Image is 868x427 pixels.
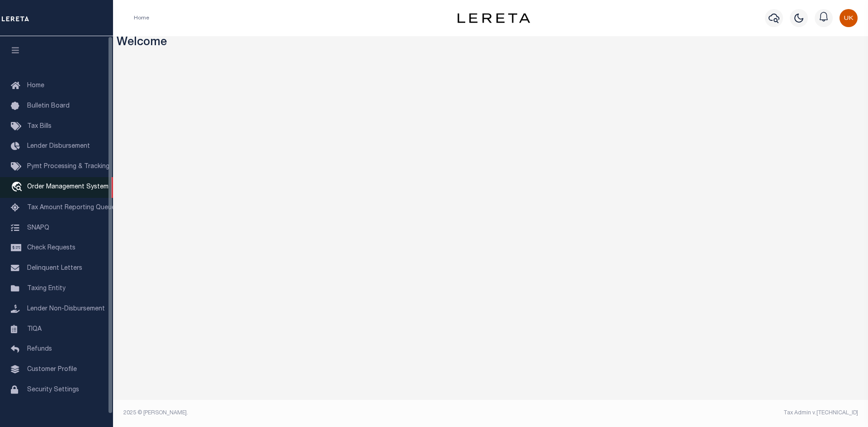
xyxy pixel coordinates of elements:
[27,366,77,373] span: Customer Profile
[27,286,66,292] span: Taxing Entity
[27,164,109,170] span: Pymt Processing & Tracking
[27,326,42,332] span: TIQA
[27,205,115,211] span: Tax Amount Reporting Queue
[117,409,491,417] div: 2025 © [PERSON_NAME].
[27,143,90,150] span: Lender Disbursement
[11,182,25,193] i: travel_explore
[840,9,858,27] img: svg+xml;base64,PHN2ZyB4bWxucz0iaHR0cDovL3d3dy53My5vcmcvMjAwMC9zdmciIHBvaW50ZXItZXZlbnRzPSJub25lIi...
[27,346,52,352] span: Refunds
[458,13,530,23] img: logo-dark.svg
[117,36,865,50] h3: Welcome
[27,265,82,272] span: Delinquent Letters
[27,123,52,130] span: Tax Bills
[27,83,44,89] span: Home
[27,103,70,109] span: Bulletin Board
[27,387,79,393] span: Security Settings
[27,245,75,251] span: Check Requests
[134,14,149,22] li: Home
[497,409,858,417] div: Tax Admin v.[TECHNICAL_ID]
[27,225,49,231] span: SNAPQ
[27,184,108,190] span: Order Management System
[27,306,105,312] span: Lender Non-Disbursement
